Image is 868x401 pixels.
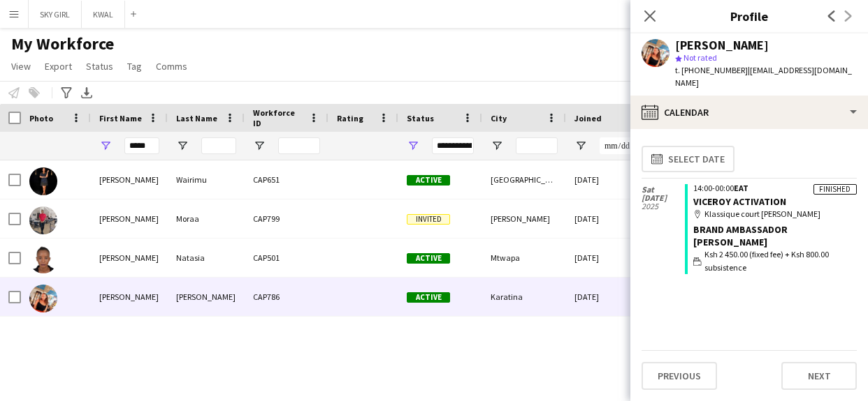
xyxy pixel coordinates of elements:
[566,160,650,199] div: [DATE]
[693,223,857,248] div: Brand Ambassador [PERSON_NAME]
[642,186,685,194] span: Sat
[168,199,245,238] div: Moraa
[78,84,95,101] app-action-btn: Export XLSX
[176,139,189,152] button: Open Filter Menu
[245,199,328,238] div: CAP799
[176,113,217,123] span: Last Name
[245,278,328,316] div: CAP786
[482,278,566,316] div: Karatina
[29,245,57,273] img: Rachel Natasia
[675,65,748,75] span: t. [PHONE_NUMBER]
[127,60,142,73] span: Tag
[11,60,31,73] span: View
[337,113,363,123] span: Rating
[491,113,507,123] span: City
[11,33,114,54] span: My Workforce
[482,239,566,277] div: Mtwapa
[168,278,245,316] div: [PERSON_NAME]
[574,139,587,152] button: Open Filter Menu
[278,137,320,154] input: Workforce ID Filter Input
[45,60,72,73] span: Export
[91,278,168,316] div: [PERSON_NAME]
[566,239,650,277] div: [DATE]
[29,285,57,312] img: Rachel Waweru
[29,206,57,234] img: Rachel Moraa
[245,160,328,199] div: CAP651
[82,1,125,28] button: KWAL
[693,208,857,220] div: Klassique court [PERSON_NAME]
[600,137,642,154] input: Joined Filter Input
[630,7,868,25] h3: Profile
[566,278,650,316] div: [DATE]
[29,113,53,123] span: Photo
[407,292,450,303] span: Active
[566,199,650,238] div: [DATE]
[253,139,266,152] button: Open Filter Menu
[99,139,112,152] button: Open Filter Menu
[693,184,857,192] div: 14:00-00:00
[734,183,748,193] span: EAT
[482,199,566,238] div: [PERSON_NAME]
[168,239,245,277] div: Natasia
[642,146,735,172] button: Select date
[482,160,566,199] div: [GEOGRAPHIC_DATA]
[813,184,857,195] div: Finished
[201,137,236,154] input: Last Name Filter Input
[781,362,857,390] button: Next
[516,137,558,154] input: City Filter Input
[574,113,602,123] span: Joined
[168,160,245,199] div: Wairimu
[80,57,119,75] a: Status
[253,107,303,128] span: Workforce ID
[124,137,159,154] input: First Name Filter Input
[58,84,75,101] app-action-btn: Advanced filters
[39,57,78,75] a: Export
[150,57,193,75] a: Comms
[642,362,717,390] button: Previous
[704,248,857,273] span: Ksh 2 450.00 (fixed fee) + Ksh 800.00 subsistence
[6,57,36,75] a: View
[407,139,419,152] button: Open Filter Menu
[407,214,450,225] span: Invited
[245,239,328,277] div: CAP501
[491,139,503,152] button: Open Filter Menu
[122,57,147,75] a: Tag
[675,65,852,88] span: | [EMAIL_ADDRESS][DOMAIN_NAME]
[693,195,786,208] a: VICEROY ACTIVATION
[91,239,168,277] div: [PERSON_NAME]
[407,253,450,264] span: Active
[91,199,168,238] div: [PERSON_NAME]
[407,175,450,186] span: Active
[407,113,434,123] span: Status
[683,52,717,63] span: Not rated
[86,60,113,73] span: Status
[675,39,769,52] div: [PERSON_NAME]
[99,113,142,123] span: First Name
[29,167,57,195] img: Racheal Wairimu
[630,96,868,129] div: Calendar
[91,160,168,199] div: [PERSON_NAME]
[29,1,82,28] button: SKY GIRL
[642,202,685,211] span: 2025
[642,194,685,202] span: [DATE]
[156,60,187,73] span: Comms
